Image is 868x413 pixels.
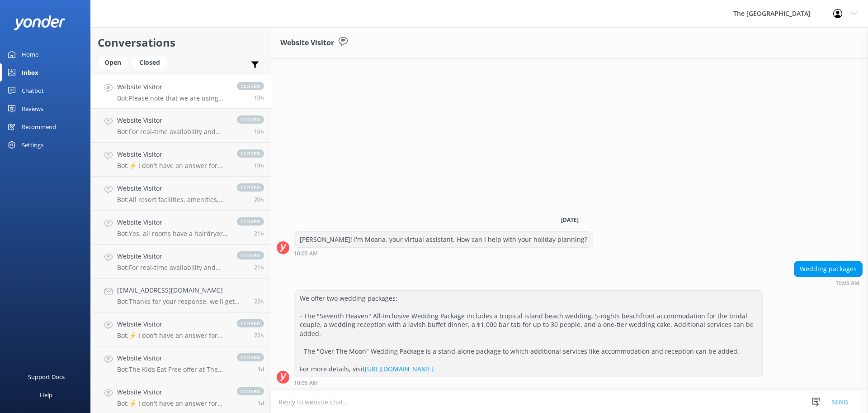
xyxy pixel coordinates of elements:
[132,57,171,67] a: Closed
[254,94,264,101] span: Aug 20 2025 12:26am (UTC -10:00) Pacific/Honolulu
[91,211,271,245] a: Website VisitorBot:Yes, all rooms have a hairdryer in them.closed21h
[254,196,264,203] span: Aug 19 2025 02:28pm (UTC -10:00) Pacific/Honolulu
[117,149,228,159] h4: Website Visitor
[294,291,762,377] div: We offer two wedding packages: - The "Seventh Heaven" All-Inclusive Wedding Package includes a tr...
[117,298,247,306] p: Bot: Thanks for your response, we'll get back to you as soon as we can during opening hours.
[556,216,584,224] span: [DATE]
[91,279,271,312] a: [EMAIL_ADDRESS][DOMAIN_NAME]Bot:Thanks for your response, we'll get back to you as soon as we can...
[294,380,318,386] strong: 10:05 AM
[258,399,264,407] span: Aug 18 2025 11:34pm (UTC -10:00) Pacific/Honolulu
[117,94,228,102] p: Bot: Please note that we are using dynamic pricing. This makes our rates change from time to time...
[91,109,271,143] a: Website VisitorBot:For real-time availability and prices, please visit [URL][DOMAIN_NAME].closed16h
[237,183,264,192] span: closed
[117,251,228,261] h4: Website Visitor
[294,251,318,256] strong: 10:05 AM
[237,149,264,158] span: closed
[22,118,56,136] div: Recommend
[117,115,228,125] h4: Website Visitor
[294,232,593,247] div: [PERSON_NAME]! I'm Moana, your virtual assistant. How can I help with your holiday planning?
[117,264,228,272] p: Bot: For real-time availability and prices for a 2-bedroom accommodation, please visit [URL][DOMA...
[28,368,65,386] div: Support Docs
[117,128,228,136] p: Bot: For real-time availability and prices, please visit [URL][DOMAIN_NAME].
[254,264,264,271] span: Aug 19 2025 12:59pm (UTC -10:00) Pacific/Honolulu
[91,312,271,346] a: Website VisitorBot:⚡ I don't have an answer for that in my knowledge base. Please try and rephras...
[117,399,228,408] p: Bot: ⚡ I don't have an answer for that in my knowledge base. Please try and rephrase your questio...
[22,82,44,100] div: Chatbot
[117,353,228,363] h4: Website Visitor
[794,279,863,286] div: Aug 20 2025 10:05am (UTC -10:00) Pacific/Honolulu
[117,196,228,204] p: Bot: All resort facilities, amenities, and services, including the restaurant, are reserved exclu...
[254,128,264,135] span: Aug 19 2025 06:14pm (UTC -10:00) Pacific/Honolulu
[22,63,38,82] div: Inbox
[22,100,43,118] div: Reviews
[294,379,763,386] div: Aug 20 2025 10:05am (UTC -10:00) Pacific/Honolulu
[98,57,132,67] a: Open
[117,285,247,295] h4: [EMAIL_ADDRESS][DOMAIN_NAME]
[117,217,228,227] h4: Website Visitor
[40,386,52,404] div: Help
[365,365,435,373] a: [URL][DOMAIN_NAME].
[294,250,593,256] div: Aug 20 2025 10:05am (UTC -10:00) Pacific/Honolulu
[835,280,859,286] strong: 10:05 AM
[237,387,264,395] span: closed
[91,177,271,211] a: Website VisitorBot:All resort facilities, amenities, and services, including the restaurant, are ...
[98,34,264,51] h2: Conversations
[254,331,264,339] span: Aug 19 2025 11:58am (UTC -10:00) Pacific/Honolulu
[237,319,264,327] span: closed
[237,353,264,361] span: closed
[117,82,228,92] h4: Website Visitor
[91,245,271,279] a: Website VisitorBot:For real-time availability and prices for a 2-bedroom accommodation, please vi...
[91,346,271,380] a: Website VisitorBot:The Kids Eat Free offer at The [GEOGRAPHIC_DATA] is for children aged [DEMOGRA...
[22,136,43,154] div: Settings
[237,115,264,124] span: closed
[254,162,264,169] span: Aug 19 2025 03:15pm (UTC -10:00) Pacific/Honolulu
[794,261,862,277] div: Wedding packages
[254,298,264,305] span: Aug 19 2025 12:43pm (UTC -10:00) Pacific/Honolulu
[254,230,264,237] span: Aug 19 2025 01:27pm (UTC -10:00) Pacific/Honolulu
[117,183,228,193] h4: Website Visitor
[237,251,264,259] span: closed
[237,217,264,226] span: closed
[98,56,128,69] div: Open
[117,331,228,340] p: Bot: ⚡ I don't have an answer for that in my knowledge base. Please try and rephrase your questio...
[258,365,264,373] span: Aug 19 2025 01:34am (UTC -10:00) Pacific/Honolulu
[91,143,271,177] a: Website VisitorBot:⚡ I don't have an answer for that in my knowledge base. Please try and rephras...
[280,37,334,49] h3: Website Visitor
[117,365,228,374] p: Bot: The Kids Eat Free offer at The [GEOGRAPHIC_DATA] is for children aged [DEMOGRAPHIC_DATA] and...
[117,319,228,329] h4: Website Visitor
[14,15,66,30] img: yonder-white-logo.png
[117,162,228,170] p: Bot: ⚡ I don't have an answer for that in my knowledge base. Please try and rephrase your questio...
[117,387,228,397] h4: Website Visitor
[91,75,271,109] a: Website VisitorBot:Please note that we are using dynamic pricing. This makes our rates change fro...
[117,230,228,238] p: Bot: Yes, all rooms have a hairdryer in them.
[22,45,38,63] div: Home
[237,82,264,90] span: closed
[132,56,167,69] div: Closed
